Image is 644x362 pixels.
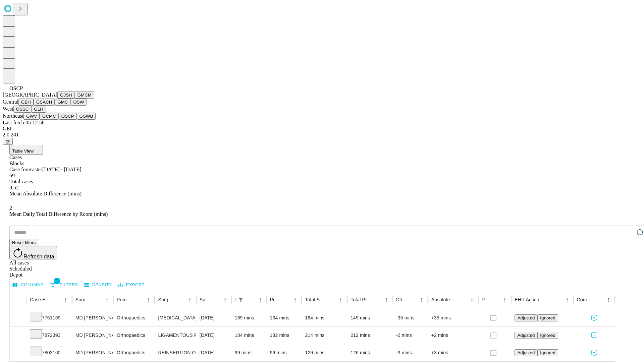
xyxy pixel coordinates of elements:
[23,113,40,120] button: GWV
[270,297,281,302] div: Predicted In Room Duration
[3,132,641,138] div: 2.0.241
[52,295,61,304] button: Sort
[30,309,69,326] div: 7761169
[54,278,60,284] span: 1
[9,145,43,155] button: Table View
[116,280,146,290] button: Export
[515,314,537,321] button: Adjusted
[12,240,36,245] span: Reset filters
[23,254,54,259] span: Refresh data
[594,295,604,304] button: Sort
[200,309,228,326] div: [DATE]
[235,297,235,302] div: Scheduled In Room Duration
[3,99,18,105] span: Central
[382,295,391,304] button: Menu
[290,295,300,304] button: Menu
[351,297,372,302] div: Total Predicted Duration
[540,333,555,338] span: Ignored
[458,295,467,304] button: Sort
[9,191,82,196] span: Mean Absolute Difference (mins)
[144,295,153,304] button: Menu
[305,327,344,344] div: 214 mins
[75,327,110,344] div: MD [PERSON_NAME] Iv [PERSON_NAME]
[281,295,290,304] button: Sort
[270,327,299,344] div: 182 mins
[158,327,193,344] div: LIGAMENTOUS RECONSTRUCTION KNEE EXTRA ARTICULAR
[11,280,45,290] button: Select columns
[500,295,509,304] button: Menu
[431,327,475,344] div: +2 mins
[431,297,457,302] div: Absolute Difference
[220,295,230,304] button: Menu
[515,349,537,356] button: Adjusted
[515,297,539,302] div: EHR Action
[246,295,256,304] button: Sort
[9,211,108,217] span: Mean Daily Total Difference by Room (mins)
[75,344,110,361] div: MD [PERSON_NAME] Iv [PERSON_NAME]
[31,106,46,113] button: GLH
[9,185,19,190] span: 8.52
[83,280,114,290] button: Density
[59,113,77,120] button: OSCP
[604,295,613,304] button: Menu
[577,297,594,302] div: Comments
[537,349,558,356] button: Ignored
[336,295,345,304] button: Menu
[305,297,326,302] div: Total Scheduled Duration
[482,297,490,302] div: Resolved in EHR
[200,344,228,361] div: [DATE]
[185,295,195,304] button: Menu
[30,344,69,361] div: 7803160
[211,295,220,304] button: Sort
[236,295,246,304] button: Show filters
[417,295,426,304] button: Menu
[40,113,59,120] button: GCMC
[3,113,23,119] span: Northeast
[48,280,80,290] button: Show filters
[93,295,102,304] button: Sort
[30,297,51,302] div: Case Epic Id
[396,327,425,344] div: -2 mins
[13,330,23,342] button: Expand
[396,297,407,302] div: Difference
[9,239,38,246] button: Reset filters
[270,344,299,361] div: 96 mins
[540,350,555,355] span: Ignored
[9,205,12,211] span: 2
[467,295,477,304] button: Menu
[3,120,45,125] span: Last fetch: 05:12:58
[102,295,112,304] button: Menu
[117,327,151,344] div: Orthopaedics
[117,344,151,361] div: Orthopaedics
[3,92,57,98] span: [GEOGRAPHIC_DATA]
[372,295,382,304] button: Sort
[158,344,193,361] div: REINSERTION OF RUPTURED BICEP OR TRICEP TENDON DISTAL
[200,327,228,344] div: [DATE]
[537,332,558,339] button: Ignored
[351,309,389,326] div: 149 mins
[396,309,425,326] div: -35 mins
[5,139,10,144] span: @
[431,309,475,326] div: +35 mins
[235,309,263,326] div: 169 mins
[158,309,193,326] div: [MEDICAL_DATA] W/ ACETABULOPLASTY
[34,99,55,106] button: GSACH
[18,99,34,106] button: GBH
[3,106,13,112] span: West
[515,332,537,339] button: Adjusted
[562,295,572,304] button: Menu
[517,333,535,338] span: Adjusted
[327,295,336,304] button: Sort
[537,314,558,321] button: Ignored
[13,312,23,324] button: Expand
[256,295,265,304] button: Menu
[13,347,23,359] button: Expand
[13,106,32,113] button: OSSC
[431,344,475,361] div: +3 mins
[42,167,81,172] span: [DATE] - [DATE]
[158,297,175,302] div: Surgery Name
[408,295,417,304] button: Sort
[305,309,344,326] div: 184 mins
[75,297,92,302] div: Surgeon Name
[55,99,70,106] button: GMC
